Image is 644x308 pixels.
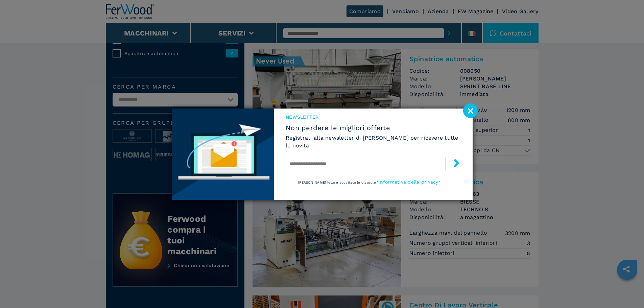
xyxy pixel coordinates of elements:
img: Newsletter image [172,109,274,200]
a: informativa della privacy [378,179,438,185]
span: Non perdere le migliori offerte [286,124,460,132]
span: " [438,181,440,184]
h6: Registrati alla newsletter di [PERSON_NAME] per ricevere tutte le novità [286,134,460,149]
span: [PERSON_NAME] letto e accettato le clausole " [298,181,378,184]
button: submit-button [446,156,461,172]
span: NEWSLETTER [286,114,460,120]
